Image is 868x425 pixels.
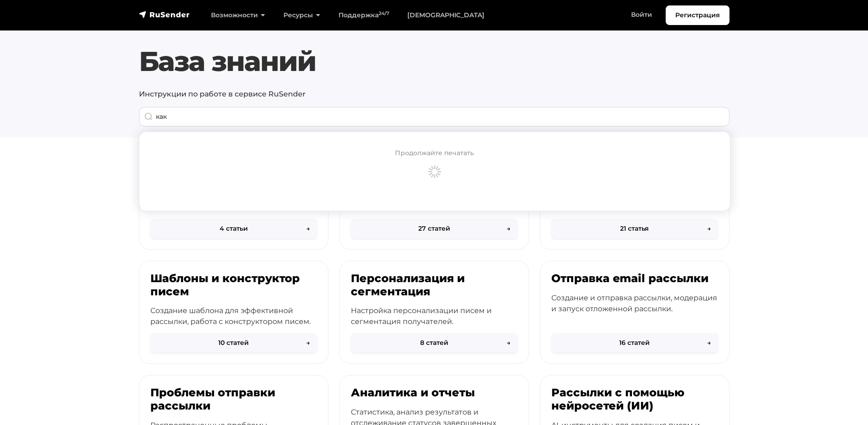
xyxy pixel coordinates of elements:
span: → [707,338,711,348]
a: Регистрация [666,5,729,25]
h1: База знаний [139,45,729,78]
button: 10 статей→ [150,333,317,353]
img: RuSender [139,10,190,19]
a: Отправка email рассылки Создание и отправка рассылки, модерация и запуск отложенной рассылки. 16 ... [540,261,729,364]
span: → [507,224,510,233]
button: 8 статей→ [351,333,518,353]
a: Поддержка24/7 [329,6,398,25]
span: → [707,224,711,233]
h3: Персонализация и сегментация [351,272,518,299]
button: 21 статья→ [551,219,718,238]
span: → [507,338,510,348]
a: Шаблоны и конструктор писем Создание шаблона для эффективной рассылки, работа с конструктором пис... [139,261,329,364]
input: When autocomplete results are available use up and down arrows to review and enter to go to the d... [139,107,729,126]
p: Инструкции по работе в сервисе RuSender [139,89,729,100]
a: Войти [622,5,661,24]
span: → [306,224,310,233]
p: Создание и отправка рассылки, модерация и запуск отложенной рассылки. [551,293,718,314]
h3: Отправка email рассылки [551,272,718,285]
a: Персонализация и сегментация Настройка персонализации писем и сегментация получателей. 8 статей→ [339,261,529,364]
h3: Шаблоны и конструктор писем [150,272,317,299]
button: 16 статей→ [551,333,718,353]
span: → [306,338,310,348]
h3: Рассылки с помощью нейросетей (ИИ) [551,386,718,413]
button: 4 статьи→ [150,219,317,238]
h3: Аналитика и отчеты [351,386,518,400]
h3: Проблемы отправки рассылки [150,386,317,413]
a: [DEMOGRAPHIC_DATA] [398,6,493,25]
img: Поиск [144,112,153,121]
a: Ресурсы [274,6,329,25]
sup: 24/7 [379,10,389,16]
p: Создание шаблона для эффективной рассылки, работа с конструктором писем. [150,305,317,327]
p: Настройка персонализации писем и сегментация получателей. [351,305,518,327]
button: 27 статей→ [351,219,518,238]
a: Возможности [202,6,274,25]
